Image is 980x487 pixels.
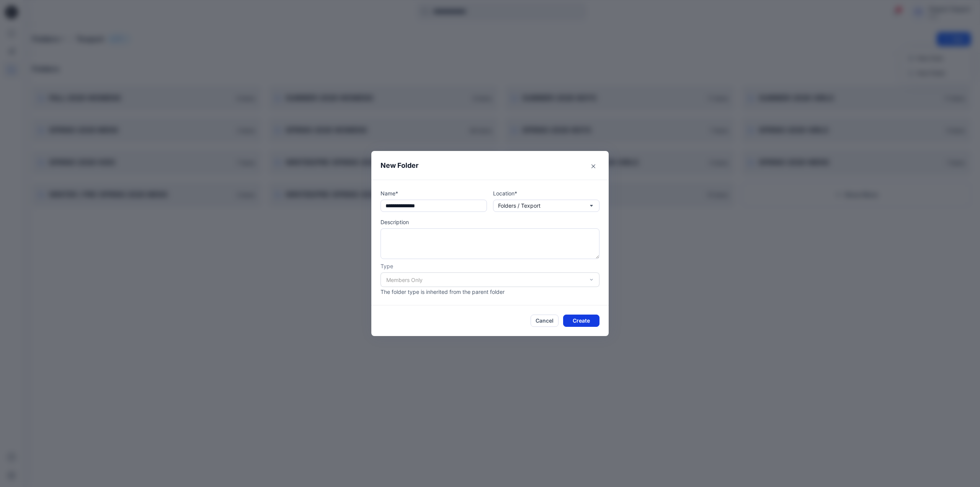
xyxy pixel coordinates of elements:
[587,160,599,172] button: Close
[493,200,599,212] button: Folders / Texport
[498,202,541,210] p: Folders / Texport
[563,315,599,327] button: Create
[381,189,487,197] p: Name*
[493,189,599,197] p: Location*
[371,151,609,180] header: New Folder
[531,315,559,327] button: Cancel
[381,262,599,270] p: Type
[381,288,599,296] p: The folder type is inherited from the parent folder
[381,218,599,226] p: Description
